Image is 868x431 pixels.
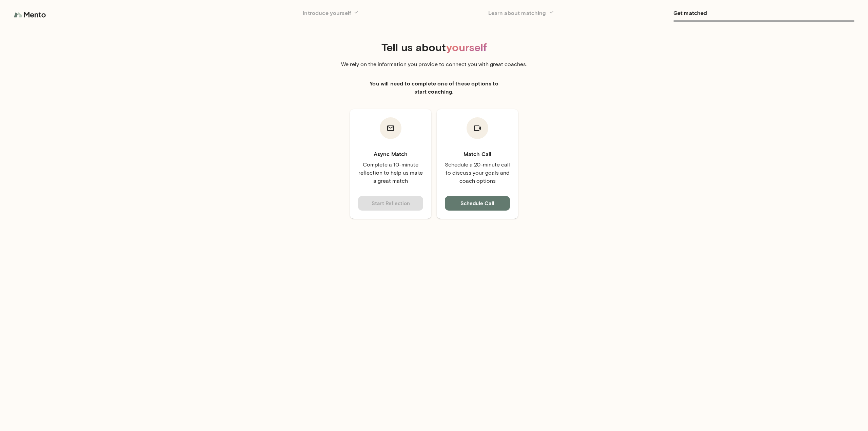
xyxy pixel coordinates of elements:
[303,8,484,18] h6: Introduce yourself
[445,161,510,185] p: Schedule a 20-minute call to discuss your goals and coach options
[445,150,510,158] h6: Match Call
[446,40,487,54] span: yourself
[14,8,47,22] img: logo
[445,196,510,210] button: Schedule Call
[179,41,689,54] h4: Tell us about
[358,150,423,158] h6: Async Match
[358,161,423,185] p: Complete a 10-minute reflection to help us make a great match
[488,8,669,18] h6: Learn about matching
[366,79,502,96] h6: You will need to complete one of these options to start coaching.
[673,8,854,18] h6: Get matched
[339,60,529,68] p: We rely on the information you provide to connect you with great coaches.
